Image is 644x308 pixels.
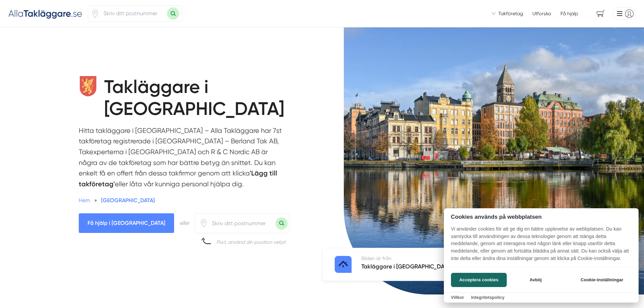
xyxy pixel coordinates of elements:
[451,295,464,300] a: Villkor
[509,273,563,287] button: Avböj
[444,226,639,267] p: Vi använder cookies för att ge dig en bättre upplevelse av webbplatsen. Du kan samtycka till anvä...
[471,295,504,300] a: Integritetspolicy
[444,214,639,220] h2: Cookies används på webbplatsen
[572,273,631,287] button: Cookie-inställningar
[451,273,507,287] button: Acceptera cookies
